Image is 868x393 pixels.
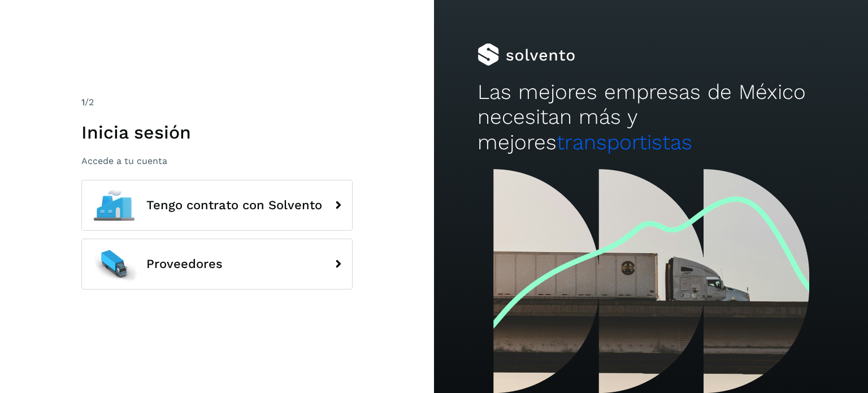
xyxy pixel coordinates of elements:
[146,257,223,271] span: Proveedores
[146,198,322,212] span: Tengo contrato con Solvento
[81,96,353,109] div: /2
[81,122,353,143] h1: Inicia sesión
[557,130,692,154] span: transportistas
[81,97,85,107] span: 1
[81,239,353,290] button: Proveedores
[478,80,824,155] h2: Las mejores empresas de México necesitan más y mejores
[81,180,353,231] button: Tengo contrato con Solvento
[81,156,353,166] p: Accede a tu cuenta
